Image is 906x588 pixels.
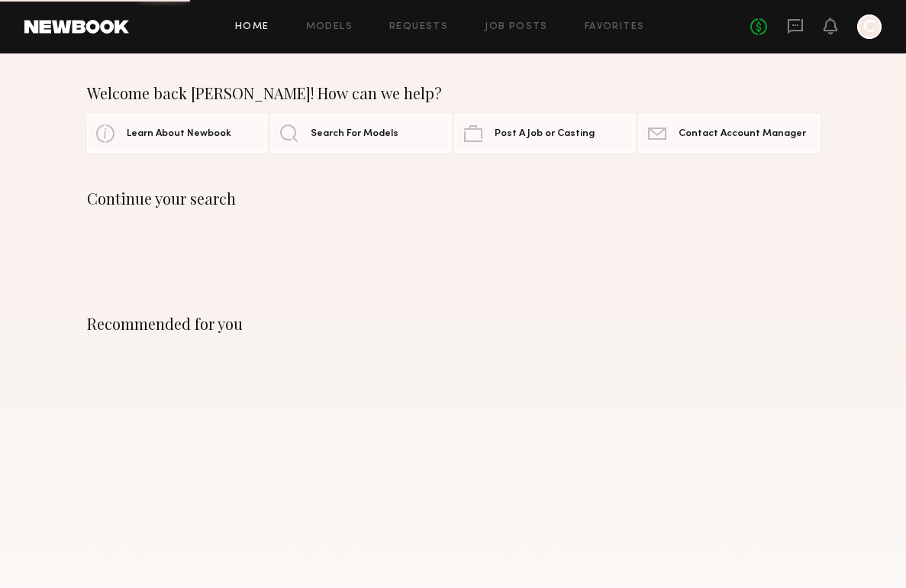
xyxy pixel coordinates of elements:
span: Learn About Newbook [127,129,231,139]
a: Job Posts [485,22,548,32]
span: Contact Account Manager [679,129,806,139]
a: Models [306,22,353,32]
a: Requests [389,22,448,32]
a: Learn About Newbook [87,115,267,153]
a: Search For Models [271,115,451,153]
a: C [857,15,882,39]
div: Continue your search [87,189,820,208]
a: Favorites [585,22,645,32]
a: Home [235,22,269,32]
a: Post A Job or Casting [455,115,635,153]
div: Recommended for you [87,315,820,333]
div: Welcome back [PERSON_NAME]! How can we help? [87,84,820,102]
span: Post A Job or Casting [495,129,595,139]
span: Search For Models [311,129,398,139]
a: Contact Account Manager [639,115,819,153]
